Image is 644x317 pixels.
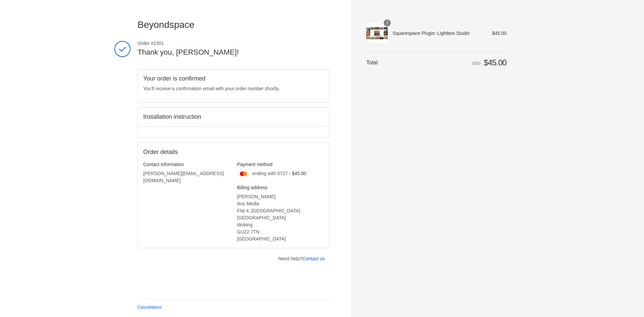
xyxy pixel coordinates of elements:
span: $45.00 [492,31,506,36]
span: Beyondspace [138,19,195,30]
h2: Order details [143,148,233,156]
span: USD [472,61,480,66]
h2: Your order is confirmed [143,75,324,83]
span: 1 [384,19,391,27]
address: [PERSON_NAME] Ace Media Flat 4, [GEOGRAPHIC_DATA] [GEOGRAPHIC_DATA] Woking GU22 7TN [GEOGRAPHIC_D... [237,193,324,243]
bdo: [PERSON_NAME][EMAIL_ADDRESS][DOMAIN_NAME] [143,171,224,183]
a: Cancellations [138,305,162,310]
a: Contact us [302,256,325,261]
span: ending with 0727 [252,171,288,176]
h2: Installation instruction [143,113,324,121]
h2: Thank you, [PERSON_NAME]! [138,48,329,57]
span: Total [366,60,378,65]
h3: Billing address [237,184,324,191]
h3: Contact information [143,161,230,167]
p: Need help? [278,255,325,262]
p: You’ll receive a confirmation email with your order number shortly. [143,85,324,92]
h3: Payment method [237,161,324,167]
span: - $45.00 [289,171,306,176]
span: Squarespace Plugin: Lightbox Studio [392,30,483,36]
span: $45.00 [484,58,506,67]
span: Order #2301 [138,40,329,46]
